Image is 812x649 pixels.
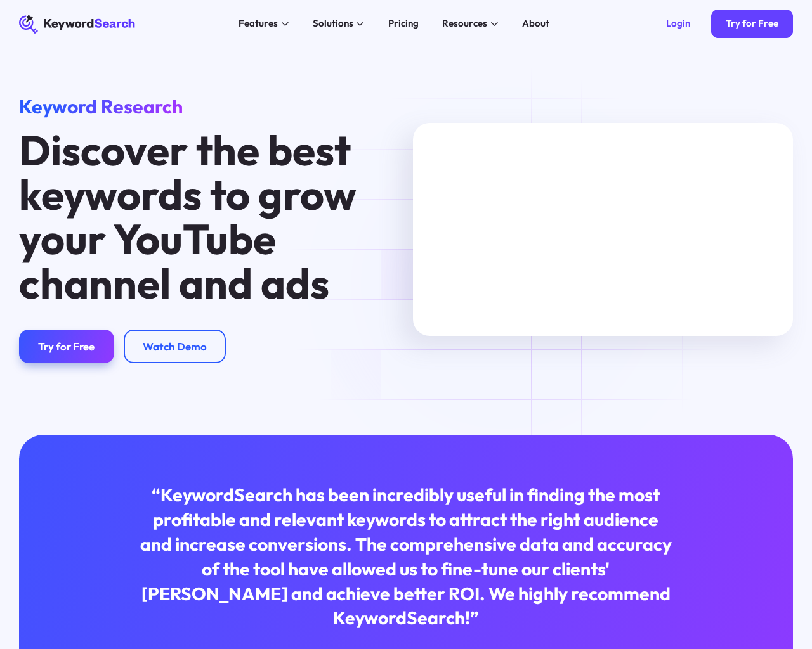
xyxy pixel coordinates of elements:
[666,18,690,30] div: Login
[19,330,114,363] a: Try for Free
[413,123,792,337] iframe: MKTG_Keyword Search Manuel Search Tutorial_040623
[239,16,278,31] div: Features
[19,94,183,119] span: Keyword Research
[381,15,426,34] a: Pricing
[19,128,364,305] h1: Discover the best keywords to grow your YouTube channel and ads
[711,10,792,38] a: Try for Free
[726,18,778,30] div: Try for Free
[442,16,487,31] div: Resources
[38,340,95,353] div: Try for Free
[143,340,207,353] div: Watch Demo
[652,10,704,38] a: Login
[522,16,549,31] div: About
[313,16,353,31] div: Solutions
[388,16,419,31] div: Pricing
[515,15,557,34] a: About
[138,483,674,631] div: “KeywordSearch has been incredibly useful in finding the most profitable and relevant keywords to...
